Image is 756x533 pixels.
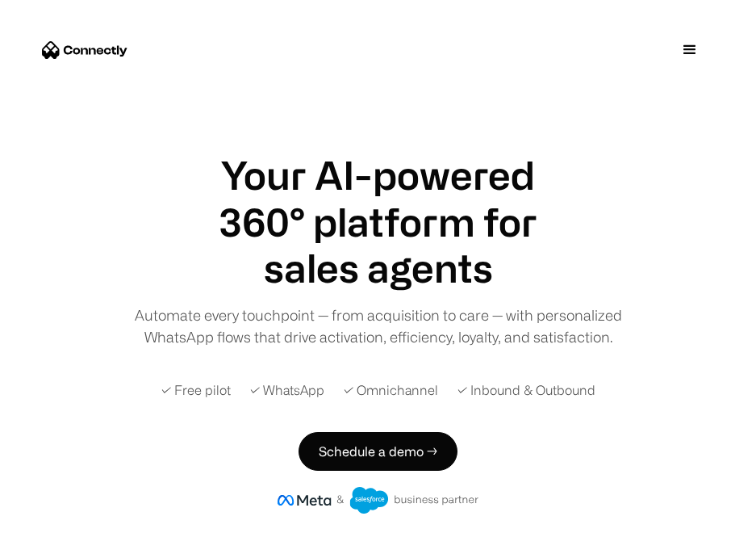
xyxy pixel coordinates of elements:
aside: Language selected: English [16,503,97,527]
a: Schedule a demo → [299,432,457,471]
div: 1 of 4 [193,245,564,292]
h1: sales agents [193,245,564,292]
div: Automate every touchpoint — from acquisition to care — with personalized WhatsApp flows that driv... [124,304,633,348]
h1: Your AI-powered 360° platform for [193,152,564,245]
img: Meta and Salesforce business partner badge. [278,487,479,514]
a: home [42,38,127,62]
ul: Language list [32,505,97,527]
div: ✓ Inbound & Outbound [457,380,595,400]
div: ✓ WhatsApp [250,380,324,400]
div: carousel [193,245,564,292]
div: menu [666,26,714,74]
div: ✓ Free pilot [161,380,231,400]
div: ✓ Omnichannel [344,380,438,400]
